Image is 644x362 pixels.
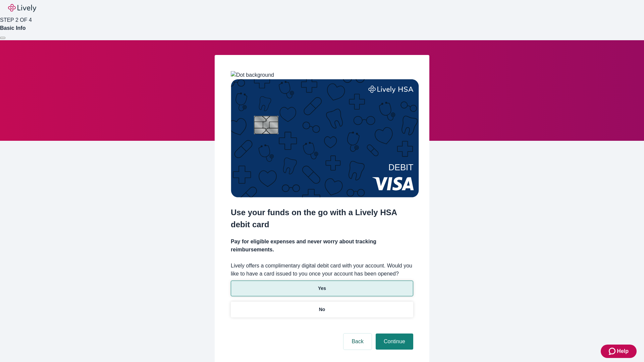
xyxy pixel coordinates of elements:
[231,79,419,197] img: Debit card
[343,334,372,350] button: Back
[601,345,637,358] button: Zendesk support iconHelp
[231,262,413,278] label: Lively offers a complimentary digital debit card with your account. Would you like to have a card...
[319,306,325,313] p: No
[376,334,413,350] button: Continue
[609,347,617,355] svg: Zendesk support icon
[8,4,36,12] img: Lively
[231,206,413,231] h2: Use your funds on the go with a Lively HSA debit card
[231,302,413,317] button: No
[231,238,413,254] h4: Pay for eligible expenses and never worry about tracking reimbursements.
[617,347,629,355] span: Help
[318,285,326,292] p: Yes
[231,71,274,79] img: Dot background
[231,281,413,296] button: Yes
